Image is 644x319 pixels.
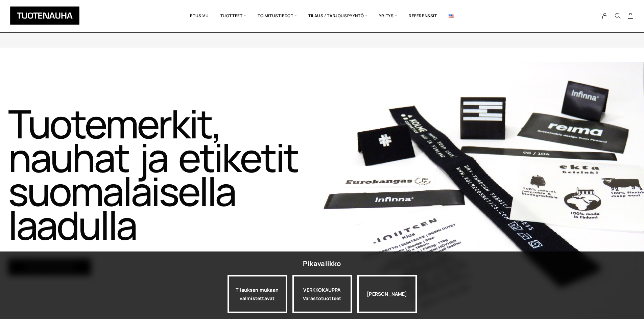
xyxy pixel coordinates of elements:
[357,275,417,313] div: [PERSON_NAME]
[303,4,373,27] span: Tilaus / Tarjouspyyntö
[627,12,634,21] a: Cart
[184,4,214,27] a: Etusivu
[292,275,352,313] div: VERKKOKAUPPA Varastotuotteet
[252,4,303,27] span: Toimitustiedot
[8,107,321,242] h1: Tuotemerkit, nauhat ja etiketit suomalaisella laadulla​
[10,6,79,25] img: Tuotenauha Oy
[598,13,612,19] a: My Account
[611,13,624,19] button: Search
[403,4,443,27] a: Referenssit
[292,275,352,313] a: VERKKOKAUPPAVarastotuotteet
[449,14,454,18] img: English
[228,275,287,313] a: Tilauksen mukaan valmistettavat
[215,4,252,27] span: Tuotteet
[373,4,403,27] span: Yritys
[303,258,341,270] div: Pikavalikko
